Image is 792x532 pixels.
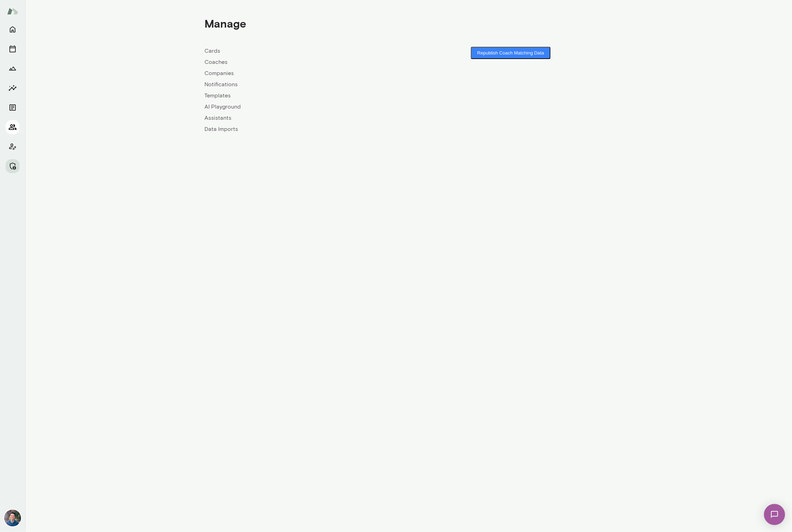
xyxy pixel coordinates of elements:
[4,510,21,526] img: Alex Yu
[6,61,20,75] button: Growth Plan
[6,42,20,56] button: Sessions
[204,17,246,30] h4: Manage
[204,91,409,100] a: Templates
[6,101,20,114] button: Documents
[6,22,20,36] button: Home
[6,140,20,154] button: Client app
[204,69,409,77] a: Companies
[6,120,20,134] button: Members
[204,114,409,122] a: Assistants
[471,47,550,59] button: Republish Coach Matching Data
[204,58,409,66] a: Coaches
[204,125,409,133] a: Data Imports
[204,103,409,111] a: AI Playground
[6,159,20,173] button: Manage
[204,80,409,89] a: Notifications
[204,47,409,55] a: Cards
[6,81,20,95] button: Insights
[7,5,18,18] img: Mento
